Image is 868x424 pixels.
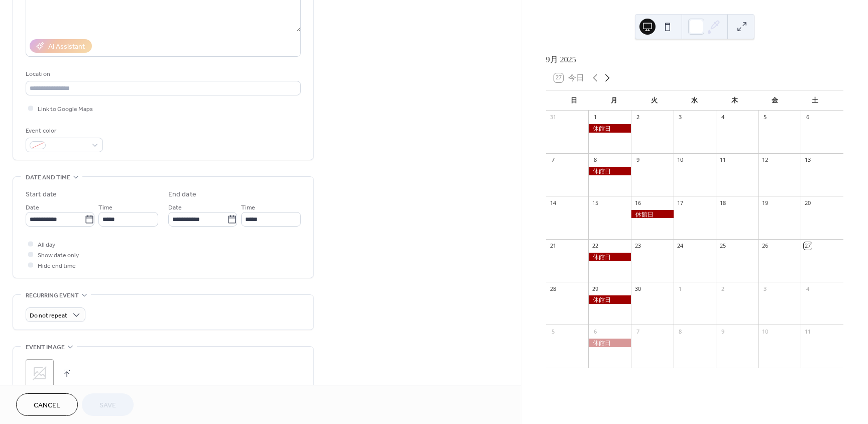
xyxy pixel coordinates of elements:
[591,328,599,335] div: 6
[26,172,70,183] span: Date and time
[762,328,769,335] div: 10
[719,285,726,292] div: 2
[677,199,684,206] div: 17
[26,189,57,200] div: Start date
[719,199,726,206] div: 18
[591,285,599,292] div: 29
[26,202,39,213] span: Date
[588,253,631,261] div: 休館日
[677,156,684,164] div: 10
[677,285,684,292] div: 1
[34,400,60,411] span: Cancel
[634,285,641,292] div: 30
[26,69,299,79] div: Location
[804,328,811,335] div: 11
[634,90,675,111] div: 火
[762,285,769,292] div: 3
[631,210,674,219] div: 休館日
[549,199,557,206] div: 14
[588,295,631,304] div: 休館日
[16,393,78,416] button: Cancel
[804,199,811,206] div: 20
[588,124,631,133] div: 休館日
[26,359,54,387] div: ;
[634,156,641,164] div: 9
[26,290,79,301] span: Recurring event
[594,90,634,111] div: 月
[549,242,557,250] div: 21
[804,156,811,164] div: 13
[549,156,557,164] div: 7
[98,202,113,213] span: Time
[38,250,79,261] span: Show date only
[677,114,684,121] div: 3
[762,114,769,121] div: 5
[588,339,631,347] div: 休館日
[755,90,795,111] div: 金
[546,54,843,66] div: 9月 2025
[591,199,599,206] div: 15
[168,189,196,200] div: End date
[762,156,769,164] div: 12
[591,242,599,250] div: 22
[804,285,811,292] div: 4
[762,199,769,206] div: 19
[591,156,599,164] div: 8
[675,90,715,111] div: 水
[804,114,811,121] div: 6
[715,90,755,111] div: 木
[549,328,557,335] div: 5
[719,114,726,121] div: 4
[549,114,557,121] div: 31
[719,156,726,164] div: 11
[38,104,93,115] span: Link to Google Maps
[804,242,811,250] div: 27
[634,328,641,335] div: 7
[634,114,641,121] div: 2
[26,126,101,136] div: Event color
[38,261,76,271] span: Hide end time
[241,202,255,213] span: Time
[549,285,557,292] div: 28
[38,240,55,250] span: All day
[677,242,684,250] div: 24
[26,342,65,353] span: Event image
[554,90,594,111] div: 日
[591,114,599,121] div: 1
[762,242,769,250] div: 26
[634,242,641,250] div: 23
[634,199,641,206] div: 16
[168,202,182,213] span: Date
[677,328,684,335] div: 8
[588,167,631,175] div: 休館日
[795,90,835,111] div: 土
[719,242,726,250] div: 25
[30,310,67,322] span: Do not repeat
[719,328,726,335] div: 9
